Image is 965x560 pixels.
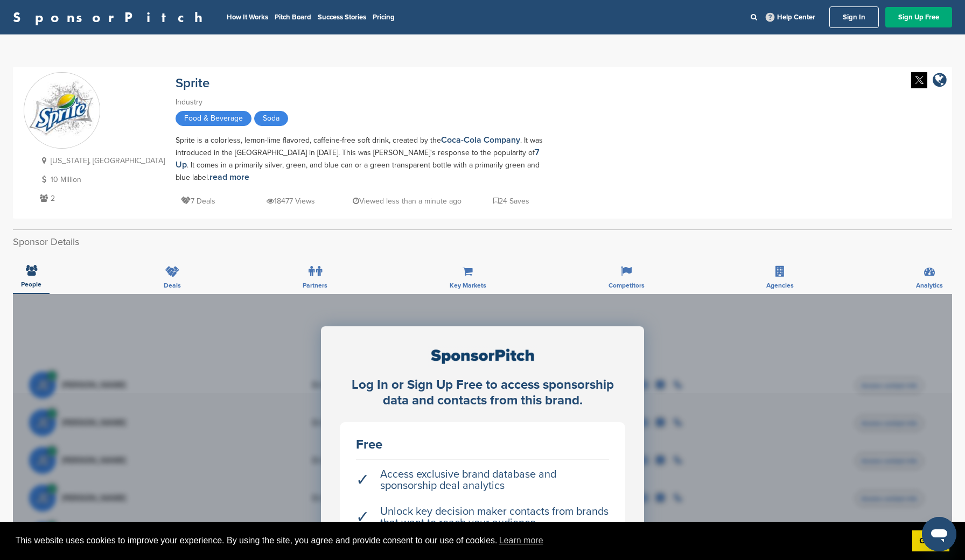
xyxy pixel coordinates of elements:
[911,72,927,88] img: Twitter white
[275,13,311,22] a: Pitch Board
[933,72,947,90] a: company link
[609,282,645,289] span: Competitors
[176,96,553,108] div: Industry
[176,134,553,184] div: Sprite is a colorless, lemon-lime flavored, caffeine-free soft drink, created by the . It was int...
[13,10,209,24] a: SponsorPitch
[303,282,327,289] span: Partners
[21,281,41,288] span: People
[441,135,520,145] a: Coca-Cola Company
[37,173,165,186] p: 10 Million
[916,282,943,289] span: Analytics
[922,517,956,551] iframe: Button to launch messaging window
[176,75,209,91] a: Sprite
[13,235,952,249] h2: Sponsor Details
[227,13,268,22] a: How It Works
[493,194,529,208] p: 24 Saves
[340,377,625,409] div: Log In or Sign Up Free to access sponsorship data and contacts from this brand.
[356,464,609,497] li: Access exclusive brand database and sponsorship deal analytics
[37,192,165,205] p: 2
[24,73,100,149] img: Sponsorpitch & Sprite
[356,501,609,534] li: Unlock key decision maker contacts from brands that want to reach your audience
[356,512,369,523] span: ✓
[885,7,952,27] a: Sign Up Free
[764,11,817,24] a: Help Center
[498,533,545,549] a: learn more about cookies
[829,6,879,28] a: Sign In
[16,533,904,549] span: This website uses cookies to improve your experience. By using the site, you agree and provide co...
[318,13,366,22] a: Success Stories
[164,282,181,289] span: Deals
[254,111,288,126] span: Soda
[766,282,794,289] span: Agencies
[181,194,215,208] p: 7 Deals
[37,154,165,167] p: [US_STATE], [GEOGRAPHIC_DATA]
[356,474,369,486] span: ✓
[450,282,486,289] span: Key Markets
[353,194,461,208] p: Viewed less than a minute ago
[912,530,949,552] a: dismiss cookie message
[176,111,251,126] span: Food & Beverage
[356,438,609,451] div: Free
[267,194,315,208] p: 18477 Views
[209,172,249,183] a: read more
[373,13,395,22] a: Pricing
